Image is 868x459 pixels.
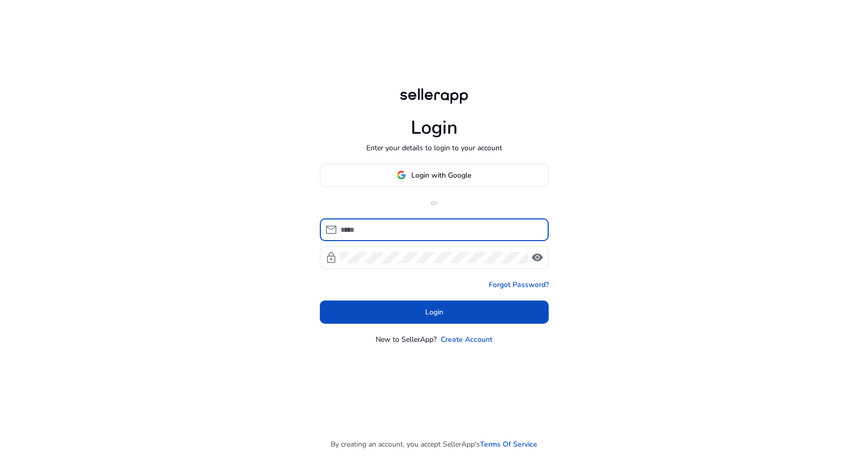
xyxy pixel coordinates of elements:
[376,334,437,345] p: New to SellerApp?
[397,170,406,180] img: google-logo.svg
[489,279,549,290] a: Forgot Password?
[425,307,443,318] span: Login
[411,170,471,181] span: Login with Google
[320,197,549,208] p: or
[325,251,337,264] span: lock
[325,224,337,236] span: mail
[441,334,492,345] a: Create Account
[366,143,502,153] p: Enter your details to login to your account
[411,117,458,139] h1: Login
[480,439,537,450] a: Terms Of Service
[531,251,544,264] span: visibility
[320,300,549,324] button: Login
[320,164,549,187] button: Login with Google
